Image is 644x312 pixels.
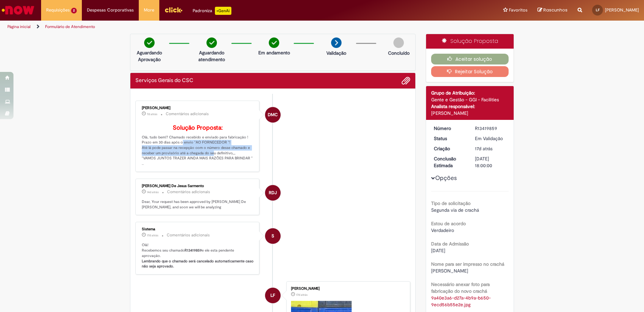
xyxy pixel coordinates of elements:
b: Solução Proposta: [173,124,223,132]
span: S [271,228,274,244]
b: Data de Admissão [431,241,469,247]
small: Comentários adicionais [166,111,209,117]
small: Comentários adicionais [167,189,210,195]
span: LF [596,8,600,12]
span: 17d atrás [475,146,492,152]
span: DMC [268,107,278,123]
span: Segunda via de crachá [431,207,479,213]
p: Aguardando Aprovação [133,49,166,63]
div: R13419859 [475,125,506,132]
p: Em andamento [258,49,290,56]
p: Aguardando atendimento [195,49,228,63]
div: Em Validação [475,135,506,142]
span: [DATE] [431,248,445,254]
b: R13419859 [185,248,202,253]
a: Rascunhos [538,7,568,14]
dt: Status [429,135,470,142]
span: Verdadeiro [431,227,454,233]
span: More [144,7,154,14]
dt: Conclusão Estimada [429,155,470,169]
img: ServiceNow [1,3,35,17]
a: Formulário de Atendimento [45,24,95,29]
span: Requisições [46,7,70,14]
img: check-circle-green.png [144,37,155,48]
b: Estou de acordo [431,220,466,227]
div: Lucas Cicconi Ferreira [265,288,281,303]
div: System [265,228,281,244]
ul: Trilhas de página [5,21,424,33]
div: Robson De Jesus Sarmento [265,185,281,201]
time: 15/08/2025 09:39:38 [296,293,308,297]
div: [PERSON_NAME] [142,106,254,110]
div: Padroniza [193,7,231,15]
a: Download de 9a40e3a6-d27a-4b9a-b650-9ecd56b55e2e.jpg [431,295,491,308]
div: Sistema [142,227,254,231]
img: arrow-next.png [331,37,342,48]
span: [PERSON_NAME] [605,7,639,13]
p: +GenAi [215,7,231,15]
h2: Serviços Gerais do CSC Histórico de tíquete [135,78,193,84]
span: Despesas Corporativas [87,7,134,14]
div: Danielle Martins Caetano [265,107,281,123]
div: [PERSON_NAME] De Jesus Sarmento [142,184,254,188]
div: [PERSON_NAME] [291,287,403,291]
b: Necessário anexar foto para fabricação do novo crachá [431,281,490,294]
b: Nome para ser impresso no crachá [431,261,504,267]
span: LF [270,287,275,304]
div: 15/08/2025 09:41:28 [475,145,506,152]
p: Olá! Recebemos seu chamado e ele esta pendente aprovação. [142,242,254,269]
div: [PERSON_NAME] [431,110,509,116]
img: click_logo_yellow_360x200.png [164,5,183,15]
div: [DATE] 18:00:00 [475,155,506,169]
span: 17d atrás [147,233,158,237]
p: Concluído [388,50,410,56]
div: Gente e Gestão - GGI - Facilities [431,96,509,103]
span: 7d atrás [147,112,157,116]
p: Dear, Your request has been approved by [PERSON_NAME] De [PERSON_NAME], and soon we will be analy... [142,199,254,210]
button: Aceitar solução [431,54,509,64]
time: 25/08/2025 17:35:28 [147,112,157,116]
p: Validação [326,50,346,56]
img: check-circle-green.png [206,37,217,48]
div: Analista responsável: [431,103,509,110]
span: [PERSON_NAME] [431,268,468,274]
small: Comentários adicionais [167,232,210,238]
dt: Número [429,125,470,132]
span: Favoritos [509,7,527,14]
b: Lembrando que o chamado será cancelado automaticamente caso não seja aprovado. [142,259,255,269]
button: Rejeitar Solução [431,66,509,77]
span: Rascunhos [543,7,568,13]
time: 15/08/2025 09:41:28 [475,146,492,152]
div: Grupo de Atribuição: [431,89,509,96]
dt: Criação [429,145,470,152]
div: Solução Proposta [426,34,514,49]
a: Página inicial [7,24,31,29]
img: check-circle-green.png [269,37,279,48]
time: 18/08/2025 12:10:20 [147,190,159,194]
img: img-circle-grey.png [393,37,404,48]
span: RDJ [269,185,277,201]
b: Tipo de solicitação [431,200,471,206]
span: 14d atrás [147,190,159,194]
button: Adicionar anexos [401,76,410,85]
p: Olá, tudo bem!? Chamado recebido e enviado para fabricação ! Prazo em 30 dias após o envio "AO FO... [142,125,254,166]
span: 2 [71,8,77,14]
time: 15/08/2025 09:41:39 [147,233,158,237]
span: 17d atrás [296,293,308,297]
